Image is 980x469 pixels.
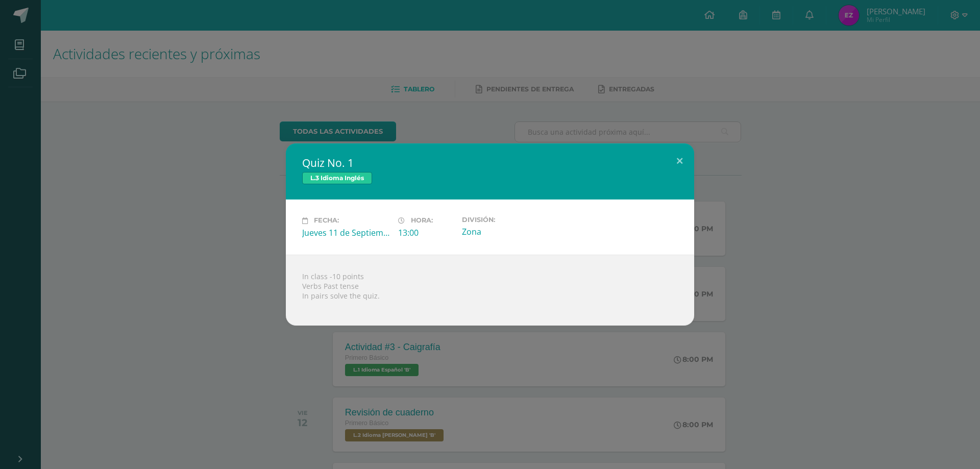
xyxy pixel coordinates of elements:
label: División: [462,216,550,224]
div: Jueves 11 de Septiembre [302,227,390,238]
span: L.3 Idioma Inglés [302,172,372,184]
span: Fecha: [314,217,339,225]
div: In class -10 points Verbs Past tense In pairs solve the quiz. [286,255,694,326]
h2: Quiz No. 1 [302,156,678,170]
div: Zona [462,226,550,237]
span: Hora: [411,217,433,225]
div: 13:00 [398,227,454,238]
button: Close (Esc) [665,143,694,178]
